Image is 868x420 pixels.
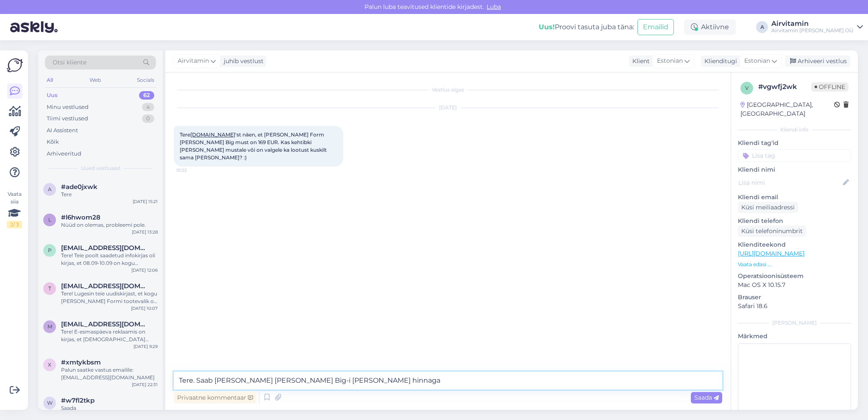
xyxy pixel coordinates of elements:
span: #xmtykbsm [61,359,101,366]
span: Offline [811,82,849,92]
span: m [47,323,52,330]
span: Uued vestlused [81,164,120,172]
div: Tere! E-esmaspäeva reklaamis on kirjas, et [DEMOGRAPHIC_DATA] rakendub ka filtritele. Samas, [PER... [61,328,158,343]
b: Uus! [539,23,555,31]
span: #w7fl2tkp [61,397,95,404]
span: l [48,217,51,223]
input: Lisa nimi [738,178,841,187]
div: [DATE] 22:31 [132,381,158,388]
a: AirvitaminAirvitamin [PERSON_NAME] OÜ [771,20,863,34]
div: Tiimi vestlused [47,114,88,123]
div: [DATE] 13:28 [132,229,158,235]
span: a [48,186,52,192]
span: t [48,285,51,292]
span: p [48,247,52,253]
span: v [745,85,748,91]
span: Saada [694,394,719,401]
div: [DATE] 12:06 [131,267,158,273]
p: Kliendi email [738,193,851,202]
div: Arhiveeritud [47,150,81,158]
div: Palun saatke vastus emailile: [EMAIL_ADDRESS][DOMAIN_NAME] [61,366,158,381]
div: Web [88,75,103,86]
div: Tere [61,191,158,198]
div: Proovi tasuta juba täna: [539,22,634,32]
p: Mac OS X 10.15.7 [738,281,851,289]
a: [DOMAIN_NAME] [190,131,235,138]
div: All [45,75,55,86]
div: Minu vestlused [47,103,89,111]
p: Brauser [738,293,851,302]
div: Vaata siia [7,190,22,228]
div: [PERSON_NAME] [738,319,851,327]
div: 62 [139,91,154,100]
input: Lisa tag [738,149,851,162]
div: Aktiivne [684,19,736,35]
div: AI Assistent [47,126,78,135]
p: Kliendi telefon [738,217,851,225]
button: Emailid [637,19,674,35]
span: Luba [484,3,504,11]
span: Estonian [744,56,770,66]
p: Klienditeekond [738,240,851,249]
div: Klienditugi [701,57,737,66]
p: Märkmed [738,332,851,341]
p: Operatsioonisüsteem [738,272,851,281]
div: Tere! Lugesin teie uudiskirjast, et kogu [PERSON_NAME] Formi tootevalik on 20% soodsamalt alates ... [61,290,158,305]
span: triin.nuut@gmail.com [61,282,149,290]
span: w [47,400,53,406]
span: 10:22 [176,167,208,173]
div: Küsi telefoninumbrit [738,225,806,237]
div: [DATE] 15:21 [133,198,158,205]
div: # vgwfj2wk [758,82,811,92]
span: #l6hwom28 [61,214,100,221]
div: Kõik [47,138,59,146]
span: #ade0jxwk [61,183,97,191]
div: Klient [629,57,650,66]
span: Tere 'st näen, et [PERSON_NAME] Form [PERSON_NAME] Big must on 169 EUR. Kas kehtibki [PERSON_NAME... [180,131,328,161]
div: Socials [135,75,156,86]
div: Nüüd on olemas, probleemi pole. [61,221,158,229]
p: Safari 18.6 [738,302,851,311]
div: Privaatne kommentaar [174,392,256,403]
div: Saada [61,404,158,412]
div: Küsi meiliaadressi [738,202,798,213]
div: Uus [47,91,58,100]
p: Kliendi tag'id [738,139,851,147]
div: 0 [142,114,154,123]
img: Askly Logo [7,57,23,73]
div: Airvitamin [PERSON_NAME] OÜ [771,27,854,34]
div: A [756,21,768,33]
div: [GEOGRAPHIC_DATA], [GEOGRAPHIC_DATA] [740,100,834,118]
textarea: Tere. Saab [PERSON_NAME] [PERSON_NAME] Big-i [PERSON_NAME] hinnaga [174,372,722,389]
div: [DATE] [174,104,722,111]
div: juhib vestlust [220,57,264,66]
div: Airvitamin [771,20,854,27]
div: 2 / 3 [7,221,22,228]
p: Vaata edasi ... [738,261,851,268]
div: Vestlus algas [174,86,722,94]
div: Kliendi info [738,126,851,134]
span: x [48,362,51,368]
p: Kliendi nimi [738,165,851,174]
span: Otsi kliente [53,58,86,67]
span: Airvitamin [178,56,209,66]
span: merilin686@hotmail.com [61,320,149,328]
div: Arhiveeri vestlus [785,56,850,67]
a: [URL][DOMAIN_NAME] [738,250,804,257]
span: Estonian [657,56,683,66]
span: piret.kattai@gmail.com [61,244,149,252]
div: 4 [142,103,154,111]
div: [DATE] 10:07 [131,305,158,312]
div: Tere! Teie poolt saadetud infokirjas oli kirjas, et 08.09-10.09 on kogu [PERSON_NAME] Formi toote... [61,252,158,267]
div: [DATE] 9:29 [134,343,158,350]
